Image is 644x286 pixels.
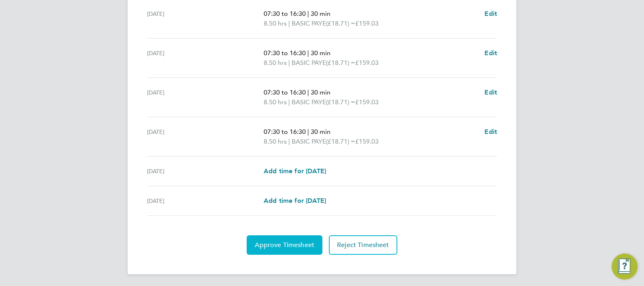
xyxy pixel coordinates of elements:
span: 8.50 hrs [264,98,287,106]
span: (£18.71) = [326,59,355,67]
span: Add time for [DATE] [264,167,326,175]
button: Engage Resource Center [612,254,638,280]
span: £159.03 [355,59,379,67]
span: BASIC PAYE [292,137,326,146]
span: £159.03 [355,19,379,27]
span: £159.03 [355,98,379,106]
span: | [307,88,309,96]
span: Edit [484,10,497,17]
span: Edit [484,88,497,96]
div: [DATE] [147,88,264,107]
span: 8.50 hrs [264,138,287,145]
div: [DATE] [147,127,264,146]
span: 07:30 to 16:30 [264,128,306,135]
span: | [288,59,290,67]
a: Edit [484,9,497,19]
span: 30 min [311,10,331,17]
span: Edit [484,49,497,57]
span: (£18.71) = [326,19,355,27]
span: | [307,128,309,135]
a: Edit [484,127,497,137]
span: £159.03 [355,138,379,145]
span: | [288,138,290,145]
span: Approve Timesheet [255,241,314,249]
span: BASIC PAYE [292,19,326,28]
a: Edit [484,88,497,97]
button: Reject Timesheet [329,235,397,255]
span: 30 min [311,128,331,135]
span: BASIC PAYE [292,58,326,68]
span: BASIC PAYE [292,97,326,107]
span: Reject Timesheet [337,241,389,249]
a: Add time for [DATE] [264,196,326,206]
span: 30 min [311,88,331,96]
span: | [307,49,309,57]
span: 07:30 to 16:30 [264,49,306,57]
span: | [307,10,309,17]
span: 8.50 hrs [264,59,287,67]
div: [DATE] [147,48,264,68]
div: [DATE] [147,9,264,28]
span: | [288,98,290,106]
button: Approve Timesheet [247,235,322,255]
a: Add time for [DATE] [264,166,326,176]
span: | [288,19,290,27]
span: 07:30 to 16:30 [264,88,306,96]
div: [DATE] [147,196,264,206]
span: 8.50 hrs [264,19,287,27]
span: 30 min [311,49,331,57]
span: (£18.71) = [326,98,355,106]
span: Edit [484,128,497,135]
span: (£18.71) = [326,138,355,145]
span: Add time for [DATE] [264,197,326,204]
span: 07:30 to 16:30 [264,10,306,17]
a: Edit [484,48,497,58]
div: [DATE] [147,166,264,176]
